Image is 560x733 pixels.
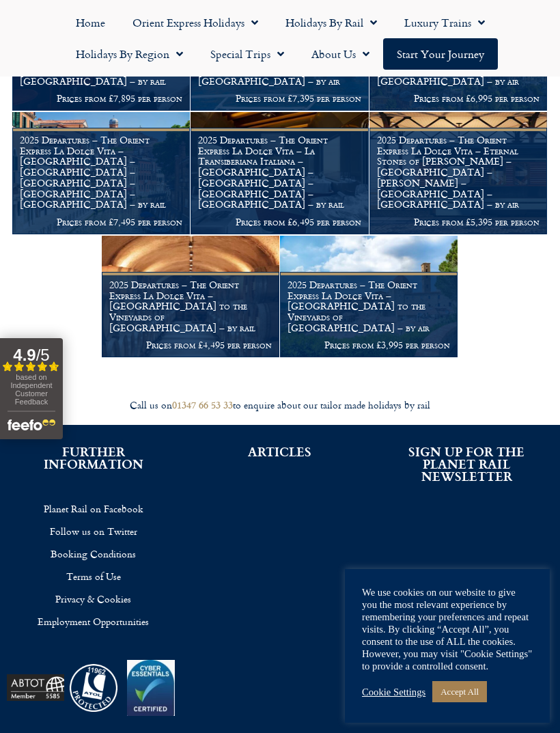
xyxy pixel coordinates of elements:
h1: 2025 Departures – The Orient Express La Dolce Vita – Eternal Stones of [PERSON_NAME] – [GEOGRAPHI... [377,135,540,210]
a: Holidays by Rail [272,7,391,38]
a: Start your Journey [383,38,498,70]
a: 2025 Departures – The Orient Express La Dolce Vita – [GEOGRAPHIC_DATA] to the Vineyards of [GEOGR... [102,236,280,358]
a: Home [62,7,119,38]
a: Luxury Trains [391,7,499,38]
p: Prices from £6,495 per person [198,217,361,227]
div: We use cookies on our website to give you the most relevant experience by remembering your prefer... [362,586,533,672]
a: 01347 66 53 33 [172,398,233,412]
p: Prices from £7,395 per person [198,93,361,104]
a: Booking Conditions [20,542,166,565]
a: Privacy & Cookies [20,587,166,610]
h1: 2025 Departures – The Orient Express La Dolce Vita – [GEOGRAPHIC_DATA] to the Vineyards of [GEOGR... [109,279,272,333]
h2: SIGN UP FOR THE PLANET RAIL NEWSLETTER [394,445,540,482]
p: Prices from £7,495 per person [20,217,182,227]
a: 2025 Departures – The Orient Express La Dolce Vita – Eternal Stones of [PERSON_NAME] – [GEOGRAPHI... [369,112,548,234]
a: Accept All [432,681,487,702]
a: Special Trips [197,38,298,70]
a: Cookie Settings [362,686,425,698]
a: Planet Rail on Facebook [20,497,166,520]
p: Prices from £3,995 per person [288,340,450,350]
h1: 2025 Departures – The Orient Express La Dolce Vita – [GEOGRAPHIC_DATA] – [GEOGRAPHIC_DATA] – [GEO... [377,12,540,87]
a: Holidays by Region [62,38,197,70]
a: Orient Express Holidays [119,7,272,38]
p: Prices from £4,495 per person [109,340,272,350]
h1: 2025 Departures – The Orient Express La Dolce Vita – La Transiberiana Italiana – [GEOGRAPHIC_DATA... [198,135,361,210]
a: Terms of Use [20,565,166,587]
a: 2025 Departures – The Orient Express La Dolce Vita – [GEOGRAPHIC_DATA] to the Vineyards of [GEOGR... [280,236,458,358]
a: 2025 Departures – The Orient Express La Dolce Vita – La Transiberiana Italiana – [GEOGRAPHIC_DATA... [191,112,369,234]
nav: Menu [7,7,553,70]
a: Employment Opportunities [20,610,166,633]
h2: FURTHER INFORMATION [20,445,166,470]
nav: Menu [20,497,166,633]
h1: 2025 Departures – The Orient Express La Dolce Vita – [GEOGRAPHIC_DATA] – [GEOGRAPHIC_DATA] – [GEO... [20,135,182,210]
h1: 2025 Departures – The Orient Express La Dolce Vita – Coast to Coast – [GEOGRAPHIC_DATA] – [GEOGRA... [198,22,361,87]
h1: 2025 Departures – The Orient Express La Dolce Vita – [GEOGRAPHIC_DATA] to the Vineyards of [GEOGR... [288,279,450,333]
a: Follow us on Twitter [20,520,166,542]
h2: ARTICLES [207,445,352,458]
h1: 2025 Departures – The Orient Express La Dolce Vita – Coast to Coast – [GEOGRAPHIC_DATA] – [GEOGRA... [20,22,182,87]
a: About Us [298,38,383,70]
img: Channel street, Venice Orient Express [12,112,190,234]
p: Prices from £6,995 per person [377,93,540,104]
a: 2025 Departures – The Orient Express La Dolce Vita – [GEOGRAPHIC_DATA] – [GEOGRAPHIC_DATA] – [GEO... [12,112,191,234]
p: Prices from £5,395 per person [377,217,540,227]
div: Call us on to enquire about our tailor made holidays by rail [7,399,553,412]
p: Prices from £7,895 per person [20,93,182,104]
